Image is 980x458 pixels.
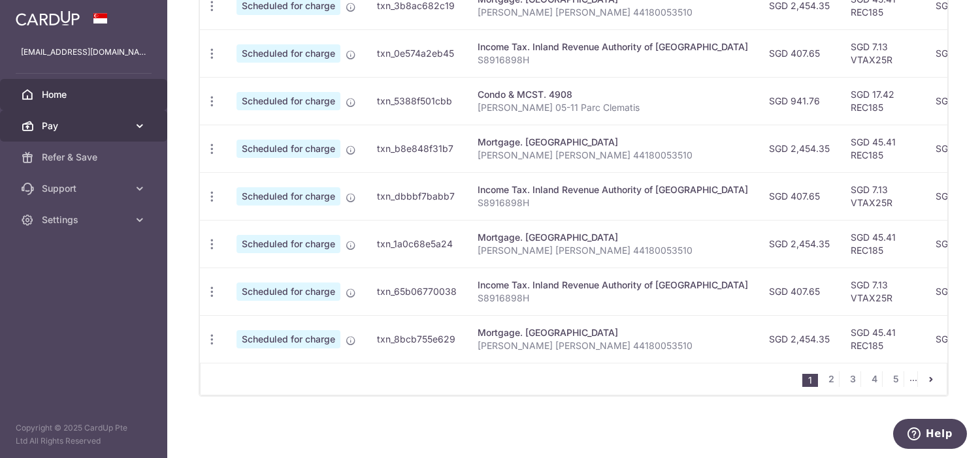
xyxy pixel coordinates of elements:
td: SGD 7.13 VTAX25R [840,172,925,220]
a: 3 [845,371,860,387]
td: SGD 17.42 REC185 [840,77,925,125]
div: Income Tax. Inland Revenue Authority of [GEOGRAPHIC_DATA] [478,279,748,292]
td: SGD 941.76 [759,77,840,125]
div: Mortgage. [GEOGRAPHIC_DATA] [478,136,748,149]
span: Settings [42,213,128,226]
td: SGD 7.13 VTAX25R [840,267,925,315]
p: [PERSON_NAME] [PERSON_NAME] 44180053510 [478,244,748,257]
div: Condo & MCST. 4908 [478,88,748,101]
li: 1 [802,374,818,387]
p: [PERSON_NAME] [PERSON_NAME] 44180053510 [478,339,748,352]
span: Scheduled for charge [237,140,340,158]
td: txn_b8e848f31b7 [367,125,467,172]
span: Pay [42,119,128,132]
td: txn_dbbbf7babb7 [367,172,467,220]
div: Mortgage. [GEOGRAPHIC_DATA] [478,326,748,339]
li: ... [909,371,918,387]
td: SGD 407.65 [759,172,840,220]
p: [PERSON_NAME] [PERSON_NAME] 44180053510 [478,149,748,162]
span: Scheduled for charge [237,44,340,63]
td: SGD 45.41 REC185 [840,315,925,363]
td: txn_1a0c68e5a24 [367,220,467,267]
td: SGD 45.41 REC185 [840,125,925,172]
iframe: Opens a widget where you can find more information [893,419,967,451]
p: [PERSON_NAME] 05-11 Parc Clematis [478,101,748,114]
img: CardUp [16,10,80,26]
td: SGD 45.41 REC185 [840,220,925,267]
td: SGD 2,454.35 [759,315,840,363]
td: txn_5388f501cbb [367,77,467,125]
td: txn_65b06770038 [367,267,467,315]
td: SGD 2,454.35 [759,220,840,267]
span: Home [42,88,128,101]
td: txn_0e574a2eb45 [367,29,467,77]
a: 4 [866,371,882,387]
p: S8916898H [478,53,748,67]
div: Income Tax. Inland Revenue Authority of [GEOGRAPHIC_DATA] [478,40,748,53]
td: SGD 7.13 VTAX25R [840,29,925,77]
td: SGD 407.65 [759,29,840,77]
td: SGD 2,454.35 [759,125,840,172]
span: Scheduled for charge [237,187,340,206]
a: 2 [823,371,839,387]
a: 5 [888,371,904,387]
td: SGD 407.65 [759,267,840,315]
span: Scheduled for charge [237,235,340,253]
span: Scheduled for charge [237,330,340,348]
div: Income Tax. Inland Revenue Authority of [GEOGRAPHIC_DATA] [478,183,748,196]
p: [EMAIL_ADDRESS][DOMAIN_NAME] [21,46,146,59]
p: S8916898H [478,196,748,209]
nav: pager [802,363,947,395]
p: [PERSON_NAME] [PERSON_NAME] 44180053510 [478,6,748,19]
p: S8916898H [478,292,748,305]
div: Mortgage. [GEOGRAPHIC_DATA] [478,231,748,244]
span: Refer & Save [42,151,128,164]
span: Scheduled for charge [237,282,340,301]
span: Support [42,182,128,195]
span: Scheduled for charge [237,92,340,110]
td: txn_8bcb755e629 [367,315,467,363]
